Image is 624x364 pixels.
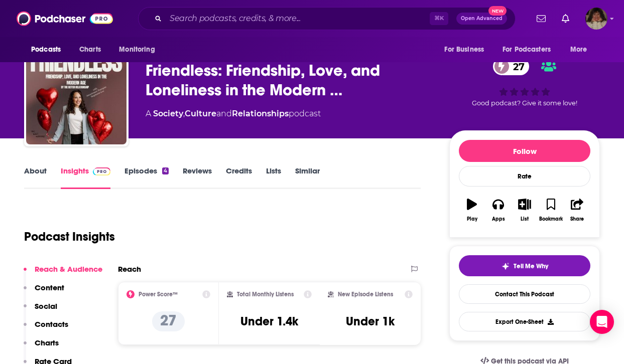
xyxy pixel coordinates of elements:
[538,192,564,228] button: Bookmark
[295,166,320,189] a: Similar
[240,314,298,329] h3: Under 1.4k
[437,40,496,59] button: open menu
[564,192,590,228] button: Share
[338,291,393,298] h2: New Episode Listens
[514,262,548,270] span: Tell Me Why
[119,43,155,57] span: Monitoring
[24,338,59,356] button: Charts
[430,12,448,25] span: ⌘ K
[493,58,530,75] a: 27
[558,10,573,27] a: Show notifications dropdown
[590,310,614,334] div: Open Intercom Messenger
[503,58,530,75] span: 27
[35,264,102,274] p: Reach & Audience
[503,43,551,57] span: For Podcasters
[459,166,590,187] div: Rate
[24,229,115,244] h1: Podcast Insights
[232,109,289,118] a: Relationships
[496,40,565,59] button: open menu
[153,109,183,118] a: Society
[79,43,101,57] span: Charts
[35,283,64,292] p: Content
[183,166,212,189] a: Reviews
[26,44,127,144] img: Friendless: Friendship, Love, and Loneliness in the Modern Age
[146,108,321,120] div: A podcast
[24,264,102,283] button: Reach & Audience
[31,43,61,57] span: Podcasts
[533,10,550,27] a: Show notifications dropdown
[124,166,169,189] a: Episodes4
[152,311,185,331] p: 27
[17,9,113,28] img: Podchaser - Follow, Share and Rate Podcasts
[467,216,477,222] div: Play
[226,166,252,189] a: Credits
[138,7,516,30] div: Search podcasts, credits, & more...
[459,192,485,228] button: Play
[112,40,168,59] button: open menu
[485,192,511,228] button: Apps
[266,166,281,189] a: Lists
[61,166,110,189] a: InsightsPodchaser Pro
[459,284,590,304] a: Contact This Podcast
[521,216,529,222] div: List
[185,109,216,118] a: Culture
[472,99,577,107] span: Good podcast? Give it some love!
[459,312,590,331] button: Export One-Sheet
[459,140,590,162] button: Follow
[93,167,110,175] img: Podchaser Pro
[539,216,563,222] div: Bookmark
[24,301,57,320] button: Social
[492,216,505,222] div: Apps
[35,319,68,329] p: Contacts
[502,262,510,270] img: tell me why sparkle
[118,264,141,274] h2: Reach
[449,51,600,113] div: 27Good podcast? Give it some love!
[512,192,538,228] button: List
[444,43,484,57] span: For Business
[35,338,59,347] p: Charts
[24,166,47,189] a: About
[461,16,503,21] span: Open Advanced
[35,301,57,311] p: Social
[488,6,507,16] span: New
[570,216,584,222] div: Share
[139,291,178,298] h2: Power Score™
[585,8,607,30] img: User Profile
[24,319,68,338] button: Contacts
[24,283,64,301] button: Content
[346,314,395,329] h3: Under 1k
[73,40,107,59] a: Charts
[24,40,74,59] button: open menu
[183,109,185,118] span: ,
[585,8,607,30] span: Logged in as angelport
[216,109,232,118] span: and
[166,11,430,27] input: Search podcasts, credits, & more...
[570,43,587,57] span: More
[563,40,600,59] button: open menu
[237,291,294,298] h2: Total Monthly Listens
[459,255,590,276] button: tell me why sparkleTell Me Why
[456,13,507,25] button: Open AdvancedNew
[162,167,169,174] div: 4
[585,8,607,30] button: Show profile menu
